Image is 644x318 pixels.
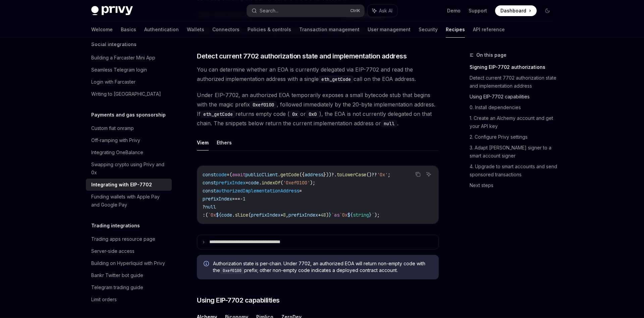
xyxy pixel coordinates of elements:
span: ); [374,212,380,218]
span: authorizedImplementationAddress [216,188,299,194]
a: Swapping crypto using Privy and 0x [86,158,172,179]
span: prefixIndex [216,180,246,186]
span: You can determine whether an EOA is currently delegated via EIP-7702 and read the authorized impl... [197,65,439,84]
a: Signing EIP-7702 authorizations [470,62,558,73]
a: 2. Configure Privy settings [470,132,558,142]
code: eth_getCode [319,76,354,83]
code: 0x0 [306,110,319,118]
button: Copy the contents from the code block [414,170,422,179]
div: Building on Hyperliquid with Privy [91,259,165,267]
span: . [278,172,280,178]
a: Security [419,21,438,38]
a: Authentication [144,21,179,38]
span: === [232,196,240,202]
a: Seamless Telegram login [86,64,172,76]
span: ( [280,180,283,186]
a: Custom fiat onramp [86,122,172,134]
a: Wallets [187,21,204,38]
span: Under EIP-7702, an authorized EOA temporarily exposes a small bytecode stub that begins with the ... [197,90,439,128]
a: Limit orders [86,293,172,306]
code: null [381,120,397,127]
code: 0xef0100 [220,267,244,274]
div: Building a Farcaster Mini App [91,54,155,62]
div: Funding wallets with Apple Pay and Google Pay [91,193,168,209]
span: ( [229,172,232,178]
div: Bankr Twitter bot guide [91,271,143,279]
span: ); [310,180,315,186]
img: dark logo [91,6,133,15]
span: null [205,204,216,210]
span: = [227,172,229,178]
div: Off-ramping with Privy [91,136,140,144]
span: publicClient [246,172,278,178]
span: toLowerCase [337,172,366,178]
a: Basics [121,21,136,38]
span: const [203,172,216,178]
a: Demo [447,7,461,14]
span: Using EIP-7702 capabilities [197,296,280,305]
span: string [353,212,369,218]
span: `0x [208,212,216,218]
span: ( [248,212,251,218]
div: Seamless Telegram login [91,66,147,74]
a: Server-side access [86,245,172,257]
span: `0x [339,212,347,218]
a: Detect current 7702 authorization state and implementation address [470,73,558,91]
a: Using EIP-7702 capabilities [470,91,558,102]
a: API reference [473,21,505,38]
div: Server-side access [91,247,135,255]
a: Login with Farcaster [86,76,172,88]
span: = [299,188,302,194]
a: 3. Adapt [PERSON_NAME] signer to a smart account signer [470,142,558,161]
a: Building a Farcaster Mini App [86,52,172,64]
a: Transaction management [299,21,360,38]
span: ({ [299,172,305,178]
span: () [366,172,372,178]
span: } [369,212,372,218]
span: ; [388,172,390,178]
a: 0. Install dependencies [470,102,558,113]
span: prefixIndex [203,196,232,202]
span: On this page [476,51,506,59]
span: + [318,212,321,218]
span: '0x' [377,172,388,178]
span: + [280,212,283,218]
div: Integrating OneBalance [91,148,143,156]
span: ?? [372,172,377,178]
button: Ask AI [368,5,397,17]
span: code [216,172,227,178]
a: Next steps [470,180,558,191]
button: Ethers [217,135,232,150]
a: Integrating with EIP-7702 [86,179,172,191]
span: ${ [347,212,353,218]
span: Detect current 7702 authorization state and implementation address [197,51,407,61]
button: Toggle dark mode [542,5,553,16]
span: ( [205,212,208,218]
button: Ask AI [424,170,433,179]
span: '0xef0100' [283,180,310,186]
code: 0x [289,110,300,118]
div: Writing to [GEOGRAPHIC_DATA] [91,90,161,98]
a: Building on Hyperliquid with Privy [86,257,172,269]
span: ) [326,212,329,218]
div: Login with Farcaster [91,78,136,86]
a: Off-ramping with Privy [86,134,172,146]
a: Integrating OneBalance [86,146,172,158]
span: - [240,196,243,202]
button: Search...CtrlK [247,5,364,17]
span: slice [235,212,248,218]
a: Telegram trading guide [86,281,172,293]
span: , [286,212,288,218]
span: as [334,212,339,218]
a: Bankr Twitter bot guide [86,269,172,281]
span: 1 [243,196,246,202]
div: Limit orders [91,296,117,304]
a: Writing to [GEOGRAPHIC_DATA] [86,88,172,100]
span: const [203,180,216,186]
a: Welcome [91,21,113,38]
a: User management [368,21,411,38]
span: Authorization state is per-chain. Under 7702, an authorized EOA will return non-empty code with t... [213,260,432,274]
div: Telegram trading guide [91,283,143,291]
div: Integrating with EIP-7702 [91,181,152,189]
span: prefixIndex [251,212,280,218]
